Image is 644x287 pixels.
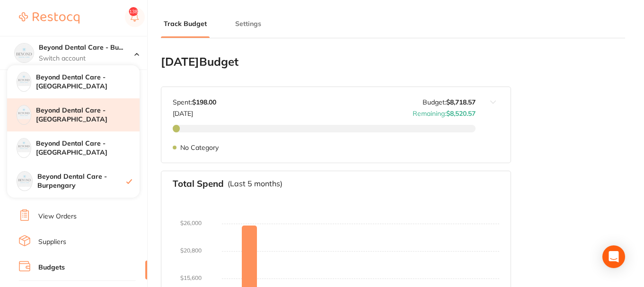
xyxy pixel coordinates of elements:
[228,179,282,188] p: (Last 5 months)
[39,43,134,52] h4: Beyond Dental Care - Burpengary
[15,43,34,62] img: Beyond Dental Care - Burpengary
[36,106,140,124] h4: Beyond Dental Care - [GEOGRAPHIC_DATA]
[38,237,66,247] a: Suppliers
[413,106,476,117] p: Remaining:
[19,12,79,24] img: Restocq Logo
[173,106,216,117] p: [DATE]
[19,7,79,29] a: Restocq Logo
[192,98,216,106] strong: $198.00
[423,98,476,106] p: Budget:
[38,212,77,221] a: View Orders
[173,179,224,189] h3: Total Spend
[17,72,31,86] img: Beyond Dental Care - Sandstone Point
[17,139,31,152] img: Beyond Dental Care - Hamilton
[39,54,134,63] p: Switch account
[180,144,219,151] p: No Category
[36,73,140,91] h4: Beyond Dental Care - [GEOGRAPHIC_DATA]
[446,109,476,118] strong: $8,520.57
[37,172,126,191] h4: Beyond Dental Care - Burpengary
[161,55,511,69] h2: [DATE] Budget
[17,105,31,119] img: Beyond Dental Care - Brighton
[161,19,210,28] button: Track Budget
[17,172,32,187] img: Beyond Dental Care - Burpengary
[232,19,264,28] button: Settings
[446,98,476,106] strong: $8,718.57
[38,263,65,272] a: Budgets
[602,245,625,268] div: Open Intercom Messenger
[36,139,140,157] h4: Beyond Dental Care - [GEOGRAPHIC_DATA]
[173,98,216,106] p: Spent:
